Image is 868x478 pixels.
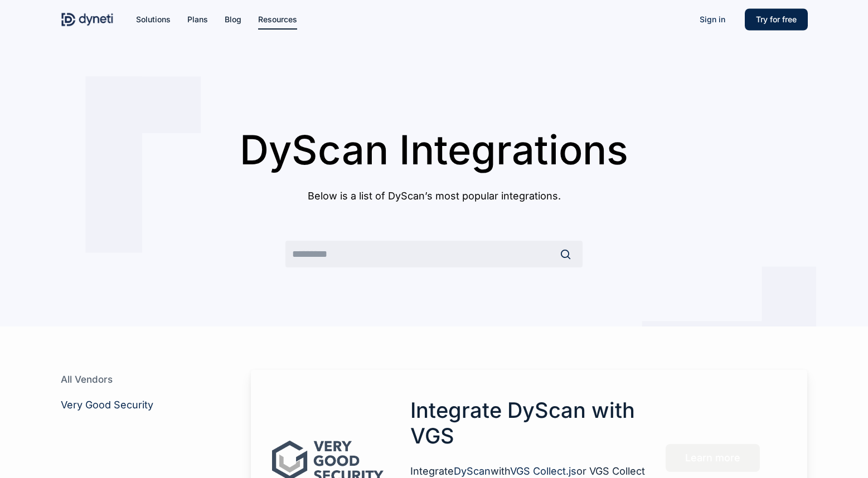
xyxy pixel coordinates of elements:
[700,14,725,24] span: Sign in
[136,14,171,24] span: Solutions
[187,14,208,24] span: Plans
[454,465,491,477] a: DyScan
[685,452,740,464] span: Learn more
[225,14,241,24] span: Blog
[61,399,153,411] a: Very Good Security
[187,13,208,26] a: Plans
[410,397,648,448] h3: Integrate DyScan with VGS
[136,13,171,26] a: Solutions
[688,11,736,28] a: Sign in
[234,126,634,173] h1: DyScan Integrations
[61,11,114,28] img: Dyneti Technologies
[756,14,797,24] span: Try for free
[510,465,576,477] a: VGS Collect.js
[258,14,297,24] span: Resources
[258,13,297,26] a: Resources
[410,397,648,448] div: Page 3
[234,188,634,203] p: Below is a list of DyScan’s most popular integrations.
[61,370,236,389] h4: All Vendors
[225,13,241,26] a: Blog
[666,444,760,472] a: Learn more
[745,13,808,26] a: Try for free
